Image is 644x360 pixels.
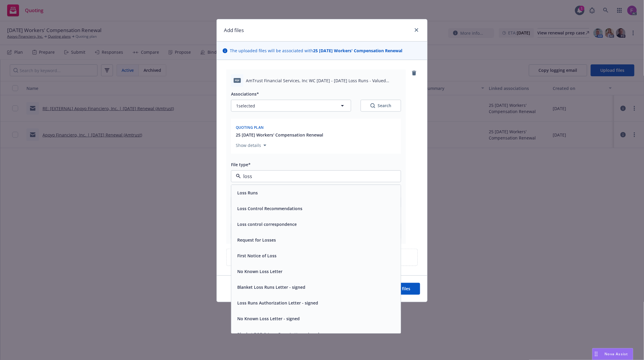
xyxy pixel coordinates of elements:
[236,132,323,138] button: 25 [DATE] Workers' Compensation Renewal
[237,300,318,306] button: Loss Runs Authorization Letter - signed
[226,249,418,266] div: Upload new files
[237,331,319,337] button: Blanket BOR & Loss Runs Letter - signed
[605,351,628,356] span: Nova Assist
[237,237,276,243] button: Request for Losses
[370,103,375,108] svg: Search
[224,26,244,34] h1: Add files
[383,283,420,295] button: Add files
[237,268,282,275] button: No Known Loss Letter
[246,77,401,84] span: AmTrust Financial Services, Inc WC [DATE] - [DATE] Loss Runs - Valued [DATE].pdf
[236,125,264,130] span: Quoting plan
[237,284,305,290] button: Blanket Loss Runs Letter - signed
[393,286,410,291] span: Add files
[234,78,241,83] span: pdf
[237,253,277,259] button: First Notice of Loss
[236,103,255,109] span: 1 selected
[370,103,391,109] div: Search
[241,173,389,180] input: Filter by keyword
[413,26,420,34] a: close
[231,162,251,167] span: File type*
[230,47,402,54] span: The uploaded files will be associated with
[237,205,302,212] button: Loss Control Recommendations
[237,315,300,322] button: No Known Loss Letter - signed
[231,91,259,97] span: Associations*
[233,142,269,149] button: Show details
[237,221,297,227] button: Loss control correspondence
[361,100,401,112] button: SearchSearch
[411,69,418,77] a: remove
[592,348,633,360] button: Nova Assist
[313,48,402,53] strong: 25 [DATE] Workers' Compensation Renewal
[237,190,258,196] button: Loss Runs
[593,348,600,360] div: Drag to move
[231,100,351,112] button: 1selected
